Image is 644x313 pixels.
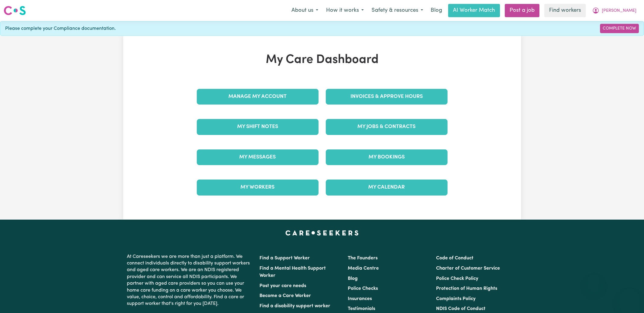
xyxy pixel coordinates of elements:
a: Media Centre [348,266,379,271]
a: My Calendar [326,180,448,195]
button: About us [287,4,322,17]
button: How it works [322,4,368,17]
a: Invoices & Approve Hours [326,89,448,105]
a: Insurances [348,296,372,301]
img: Careseekers logo [4,5,26,16]
a: Find workers [544,4,586,17]
a: Blog [348,276,358,281]
span: Please complete your Compliance documentation. [5,25,116,32]
a: NDIS Code of Conduct [436,306,485,311]
a: Blog [427,4,446,17]
button: My Account [588,4,640,17]
span: [PERSON_NAME] [602,8,636,14]
a: Code of Conduct [436,256,473,261]
iframe: Close message [588,274,600,286]
a: My Messages [197,149,319,165]
a: Find a disability support worker [259,304,330,308]
a: Post a job [505,4,539,17]
a: Manage My Account [197,89,319,105]
a: AI Worker Match [448,4,500,17]
a: My Shift Notes [197,119,319,135]
a: Complaints Policy [436,296,476,301]
a: The Founders [348,256,378,261]
a: Find a Support Worker [259,256,310,261]
a: Testimonials [348,306,375,311]
a: Careseekers home page [285,230,359,235]
a: Become a Care Worker [259,293,311,298]
a: Find a Mental Health Support Worker [259,266,326,278]
a: Complete Now [600,24,639,33]
a: My Workers [197,180,319,195]
a: Police Check Policy [436,276,478,281]
a: Careseekers logo [4,4,26,17]
iframe: Button to launch messaging window [620,289,639,308]
a: Post your care needs [259,283,306,288]
button: Safety & resources [368,4,427,17]
a: My Bookings [326,149,448,165]
a: Charter of Customer Service [436,266,500,271]
p: At Careseekers we are more than just a platform. We connect individuals directly to disability su... [127,251,252,310]
a: Police Checks [348,286,378,291]
a: Protection of Human Rights [436,286,497,291]
a: My Jobs & Contracts [326,119,448,135]
h1: My Care Dashboard [193,53,451,67]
